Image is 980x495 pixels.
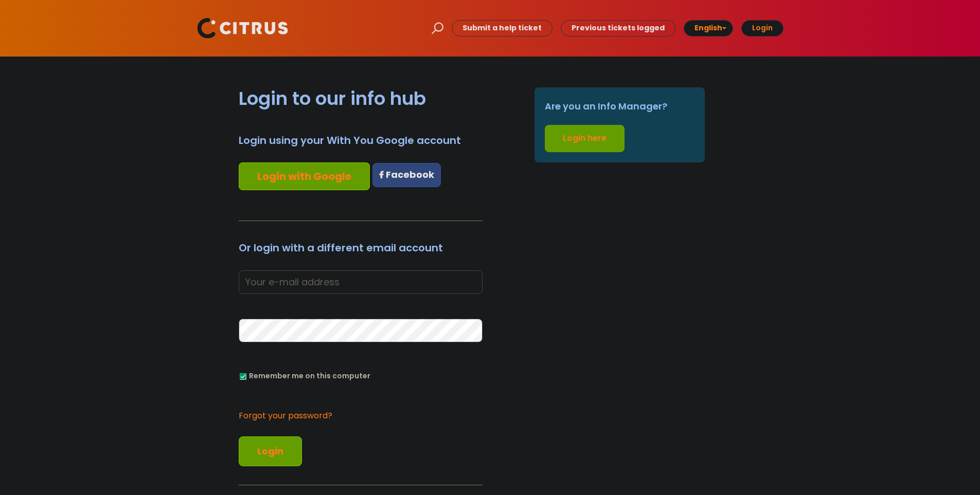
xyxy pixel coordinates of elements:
h2: Login to our info hub [239,87,483,109]
input: Remember me on this computer [240,373,246,380]
b: Login [752,23,773,33]
div: You can uncheck this option if you're logging in from a shared device [239,367,483,383]
a: Login here [545,125,625,152]
label: Remember me on this computer [239,369,370,380]
a: Previous tickets logged [561,20,675,36]
h3: Or login with a different email account [239,242,483,254]
span: English [694,23,722,33]
input: Your e-mail address [239,270,483,294]
h3: Login using your With You Google account [239,134,483,146]
span: Are you an Info Manager? [545,98,667,115]
a: Login [741,20,783,36]
a: Facebook [372,163,441,187]
a: Submit a help ticket [452,20,553,36]
button: Login [239,436,302,466]
a: Forgot your password? [239,409,477,424]
a: Login with Google [239,162,370,190]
